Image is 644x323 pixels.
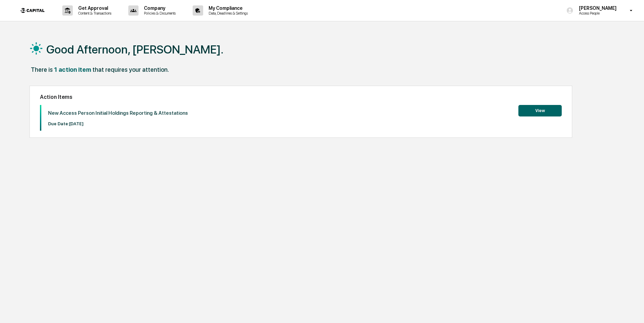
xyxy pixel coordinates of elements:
h1: Good Afternoon, [PERSON_NAME]. [46,43,223,56]
p: Content & Transactions [73,11,115,16]
p: Data, Deadlines & Settings [203,11,251,16]
h2: Action Items [40,94,562,100]
p: Get Approval [73,5,115,11]
p: My Compliance [203,5,251,11]
button: View [518,105,562,116]
p: Access People [574,11,620,16]
p: Policies & Documents [138,11,179,16]
p: [PERSON_NAME] [574,5,620,11]
div: that requires your attention. [92,66,169,73]
div: 1 action item [54,66,91,73]
p: New Access Person Initial Holdings Reporting & Attestations [48,110,188,116]
p: Company [138,5,179,11]
div: There is [31,66,53,73]
a: View [518,107,562,113]
p: Due Date: [DATE] [48,121,188,126]
img: logo [16,4,49,18]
